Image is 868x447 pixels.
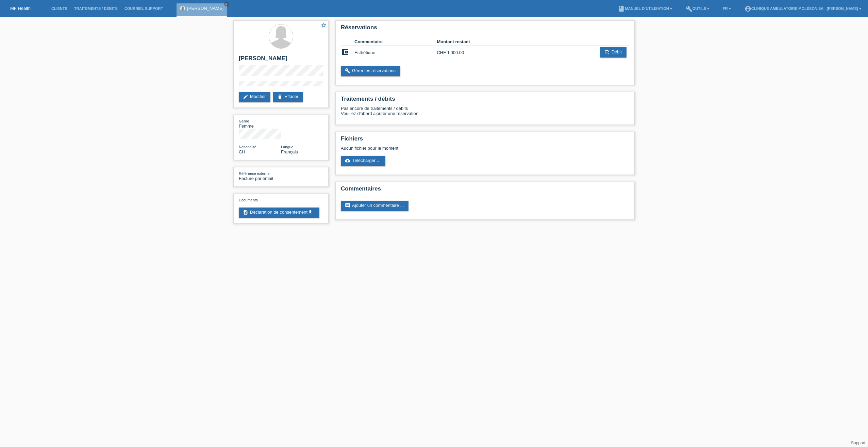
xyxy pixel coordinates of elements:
[341,146,549,151] div: Aucun fichier pour le moment
[341,24,629,34] h2: Réservations
[187,6,223,11] a: [PERSON_NAME]
[341,66,400,76] a: buildGérer les réservations
[281,149,298,154] span: Français
[243,210,248,215] i: description
[277,94,283,99] i: delete
[239,118,281,129] div: Femme
[437,38,478,46] th: Montant restant
[239,171,281,181] div: Facture par email
[618,5,625,12] i: book
[600,47,627,57] a: add_shopping_cartDébit
[224,2,229,6] a: close
[239,145,256,149] span: Nationalité
[71,6,121,11] a: Traitements / débits
[273,92,303,102] a: deleteEffacer
[341,185,629,196] h2: Commentaires
[604,49,610,55] i: add_shopping_cart
[851,441,865,445] a: Support
[321,22,327,28] i: star_border
[341,135,629,146] h2: Fichiers
[341,48,349,56] i: account_balance_wallet
[121,6,166,11] a: Courriel Support
[281,145,294,149] span: Langue
[341,156,385,166] a: cloud_uploadTélécharger ...
[225,2,228,6] i: close
[682,6,713,11] a: buildOutils ▾
[437,46,478,59] td: CHF 1'000.00
[239,208,319,218] a: descriptionDéclaration de consentementget_app
[719,6,734,11] a: FR ▾
[686,5,692,12] i: build
[341,96,629,106] h2: Traitements / débits
[345,203,350,208] i: comment
[239,92,270,102] a: editModifier
[321,22,327,29] a: star_border
[48,6,71,11] a: Clients
[341,106,629,121] div: Pas encore de traitements / débits Veuillez d'abord ajouter une réservation.
[615,6,675,11] a: bookManuel d’utilisation ▾
[345,158,350,163] i: cloud_upload
[239,55,323,65] h2: [PERSON_NAME]
[239,149,245,154] span: Suisse
[10,6,31,11] a: MF Health
[345,68,350,73] i: build
[239,119,249,123] span: Genre
[239,171,270,176] span: Référence externe
[354,38,437,46] th: Commentaire
[745,5,751,12] i: account_circle
[341,201,408,211] a: commentAjouter un commentaire ...
[354,46,437,59] td: Esthétique
[307,210,313,215] i: get_app
[741,6,865,11] a: account_circleClinique ambulatoire Moléson SA - [PERSON_NAME] ▾
[239,198,258,202] span: Documents
[243,94,248,99] i: edit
